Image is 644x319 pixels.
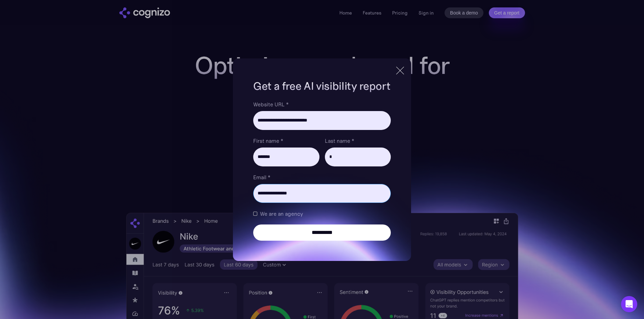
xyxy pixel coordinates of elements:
div: Open Intercom Messenger [621,296,637,312]
label: Website URL * [253,100,390,108]
label: Email * [253,173,390,181]
form: Brand Report Form [253,100,390,241]
label: Last name * [325,137,391,145]
label: First name * [253,137,319,145]
span: We are an agency [260,210,303,218]
h1: Get a free AI visibility report [253,79,390,94]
